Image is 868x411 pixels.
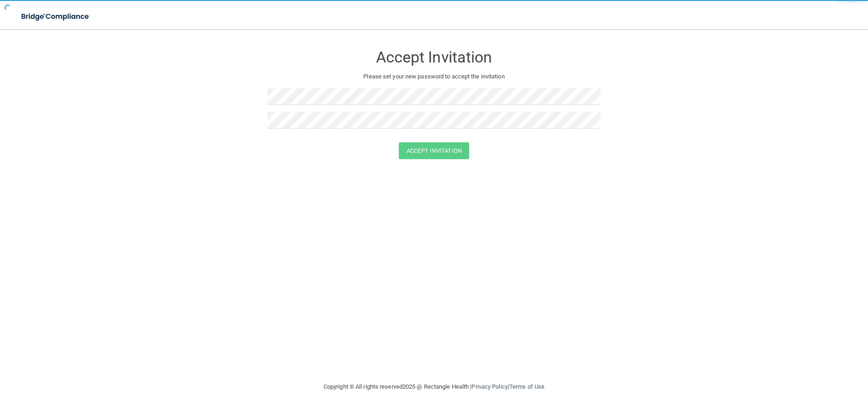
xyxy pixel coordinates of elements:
[267,49,601,66] h3: Accept Invitation
[471,383,507,390] a: Privacy Policy
[14,7,98,26] img: bridge_compliance_login_screen.278c3ca4.svg
[399,142,469,159] button: Accept Invitation
[267,372,601,401] div: Copyright © All rights reserved 2025 @ Rectangle Health | |
[509,383,544,390] a: Terms of Use
[274,71,594,82] p: Please set your new password to accept the invitation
